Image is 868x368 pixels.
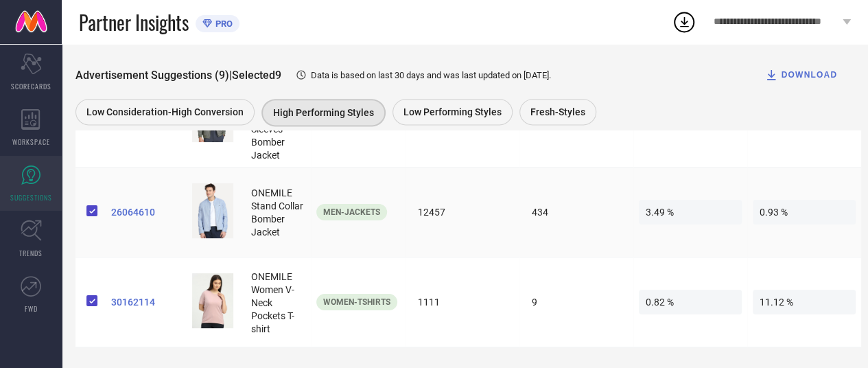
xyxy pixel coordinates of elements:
span: WORKSPACE [12,137,50,147]
span: FWD [25,303,38,314]
a: 30162114 [111,297,181,308]
span: TRENDS [19,248,43,258]
span: 1111 [411,290,514,314]
span: Advertisement Suggestions (9) [75,69,229,82]
span: 0.82 % [639,290,742,314]
span: Men-Jackets [323,207,380,217]
div: DOWNLOAD [764,68,837,82]
img: 7c053d06-b94d-46a1-b22e-31021d7c641e1700923027062ONEMILEMenBlueBomberJacket1.jpg [192,183,233,238]
span: | [229,69,232,82]
span: 12457 [411,200,514,225]
span: Fresh-Styles [530,106,585,117]
span: Selected 9 [232,69,281,82]
span: 0.93 % [753,200,856,225]
span: SUGGESTIONS [10,192,52,203]
a: 26064610 [111,207,181,218]
span: SCORECARDS [11,81,51,91]
span: ONEMILE Stand Collar Bomber Jacket [251,187,303,238]
span: 11.12 % [753,290,856,314]
div: Open download list [672,10,696,34]
span: Data is based on last 30 days and was last updated on [DATE] . [311,70,551,80]
span: 9 [525,290,628,314]
span: PRO [212,19,233,29]
span: 3.49 % [639,200,742,225]
span: Women-Tshirts [323,297,390,307]
span: ONEMILE Women V-Neck Pockets T-shirt [251,271,294,334]
span: Low Performing Styles [403,106,502,117]
button: DOWNLOAD [747,61,854,89]
span: Partner Insights [79,8,189,36]
span: Low Consideration-High Conversion [86,106,244,117]
span: High Performing Styles [273,107,374,118]
img: ed06e643-1cb6-4a89-884d-2a414314a4fe1720454429265ONEMILEWomenV-NeckPocketsT-shirt1.jpg [192,273,233,328]
span: 434 [525,200,628,225]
